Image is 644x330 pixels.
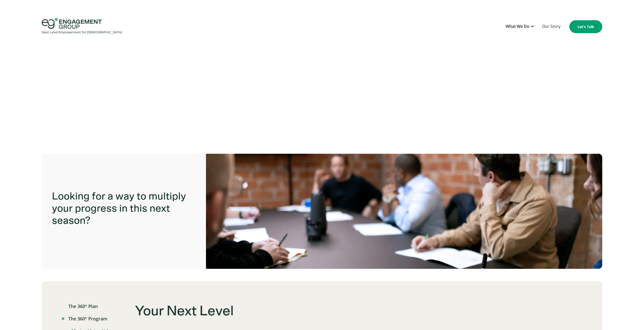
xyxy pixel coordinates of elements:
[42,18,102,29] img: Engagement Group Logo Icon
[42,18,122,36] a: Next Level Empowerment for [DEMOGRAPHIC_DATA]
[569,20,602,33] a: Let's Talk
[61,315,107,322] a: The 360° Program
[539,20,563,33] a: Our Story
[506,23,529,30] div: What We Do
[61,303,98,310] a: The 360° Plan
[42,29,122,36] div: Next Level Empowerment for [DEMOGRAPHIC_DATA]
[52,185,198,232] p: Looking for a way to multiply your progress in this next season?
[135,303,310,320] h3: Your Next Level
[206,97,602,320] img: A church consulting company educating a church strategic team on how to keep their visitors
